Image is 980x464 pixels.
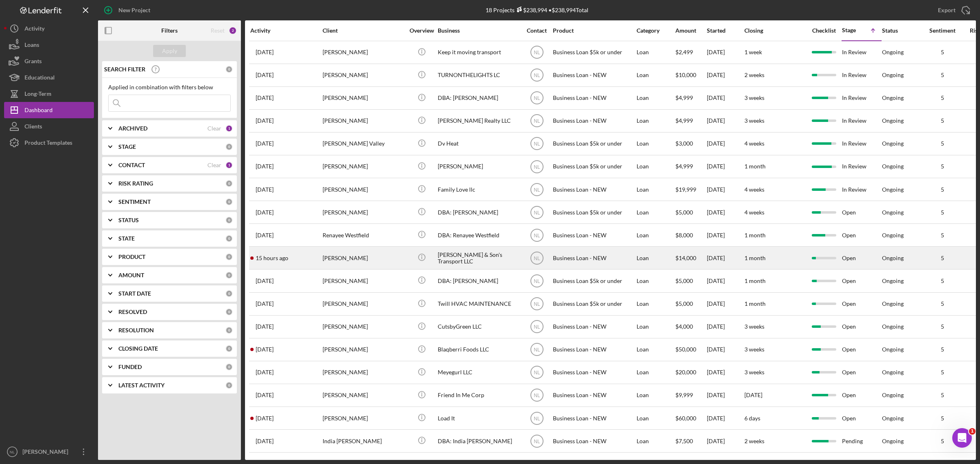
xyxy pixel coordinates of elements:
[534,370,540,376] text: NL
[744,323,764,330] time: 3 weeks
[534,255,540,261] text: NL
[922,117,963,124] div: 5
[323,201,404,223] div: [PERSON_NAME]
[707,133,744,155] div: [DATE]
[637,156,675,177] div: Loan
[744,49,762,55] time: 1 week
[675,277,693,284] span: $5,000
[744,391,762,398] time: [DATE]
[675,254,696,261] span: $14,000
[675,300,693,307] span: $5,000
[842,133,881,155] div: In Review
[675,437,693,444] span: $7,500
[922,72,963,78] div: 5
[553,224,635,246] div: Business Loan - NEW
[637,133,675,155] div: Loan
[256,300,274,307] time: 2025-10-02 15:10
[118,382,165,389] b: LATEST ACTIVITY
[534,232,540,238] text: NL
[922,27,963,34] div: Sentiment
[323,247,404,269] div: [PERSON_NAME]
[256,140,274,147] time: 2025-09-29 20:51
[225,253,233,261] div: 0
[882,346,904,353] div: Ongoing
[553,110,635,132] div: Business Loan - NEW
[438,179,519,200] div: Family Love llc
[744,140,764,147] time: 4 weeks
[323,224,404,246] div: Renayee Westfield
[707,362,744,383] div: [DATE]
[969,428,976,435] span: 1
[4,69,94,86] a: Educational
[256,95,274,101] time: 2025-09-25 21:31
[707,87,744,109] div: [DATE]
[707,247,744,269] div: [DATE]
[675,323,693,330] span: $4,000
[675,232,693,239] span: $8,000
[4,20,94,37] a: Activity
[98,2,158,18] button: New Project
[225,272,233,279] div: 0
[118,144,136,150] b: STAGE
[882,232,904,239] div: Ongoing
[4,118,94,135] a: Clients
[24,135,72,153] div: Product Templates
[882,255,904,261] div: Ongoing
[4,102,94,118] a: Dashboard
[225,66,233,73] div: 0
[675,133,706,155] div: $3,000
[534,164,540,170] text: NL
[438,27,519,34] div: Business
[922,278,963,284] div: 5
[118,180,153,187] b: RISK RATING
[24,20,45,39] div: Activity
[225,125,233,132] div: 1
[225,161,233,169] div: 1
[534,118,540,124] text: NL
[882,72,904,78] div: Ongoing
[707,407,744,429] div: [DATE]
[744,163,766,170] time: 1 month
[323,64,404,86] div: [PERSON_NAME]
[553,316,635,338] div: Business Loan - NEW
[707,110,744,132] div: [DATE]
[438,42,519,63] div: Keep it moving transport
[707,270,744,292] div: [DATE]
[118,345,158,352] b: CLOSING DATE
[842,270,881,292] div: Open
[438,362,519,383] div: Meyegurl LLC
[24,69,55,88] div: Educational
[553,384,635,406] div: Business Loan - NEW
[534,438,540,444] text: NL
[882,392,904,398] div: Ongoing
[637,247,675,269] div: Loan
[707,179,744,200] div: [DATE]
[882,209,904,216] div: Ongoing
[922,300,963,307] div: 5
[118,327,154,334] b: RESOLUTION
[922,438,963,444] div: 5
[4,135,94,151] a: Product Templates
[323,362,404,383] div: [PERSON_NAME]
[744,117,764,124] time: 3 weeks
[553,156,635,177] div: Business Loan $5k or under
[744,369,764,376] time: 3 weeks
[882,49,904,55] div: Ongoing
[938,2,955,18] div: Export
[744,27,806,34] div: Closing
[922,95,963,101] div: 5
[637,430,675,452] div: Loan
[553,407,635,429] div: Business Loan - NEW
[707,430,744,452] div: [DATE]
[842,247,881,269] div: Open
[553,270,635,292] div: Business Loan $5k or under
[250,27,322,34] div: Activity
[553,133,635,155] div: Business Loan $5k or under
[882,117,904,124] div: Ongoing
[256,209,274,216] time: 2025-09-17 21:37
[842,430,881,452] div: Pending
[118,162,145,168] b: CONTACT
[256,49,274,55] time: 2025-09-23 15:43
